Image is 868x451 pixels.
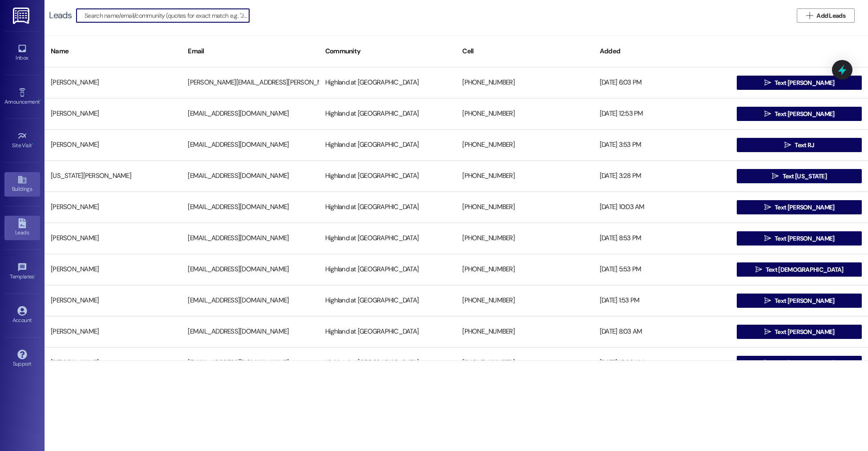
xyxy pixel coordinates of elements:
[797,8,855,23] button: Add Leads
[44,323,182,341] div: [PERSON_NAME]
[593,261,731,278] div: [DATE] 5:53 PM
[40,97,41,104] span: •
[85,9,249,22] input: Search name/email/community (quotes for exact match e.g. "John Smith")
[4,172,40,196] a: Buildings
[737,138,861,152] button: Text RJ
[182,167,319,185] div: [EMAIL_ADDRESS][DOMAIN_NAME]
[764,359,771,366] i: 
[593,105,731,123] div: [DATE] 12:53 PM
[593,167,731,185] div: [DATE] 3:28 PM
[319,105,456,123] div: Highland at [GEOGRAPHIC_DATA]
[775,327,834,337] span: Text [PERSON_NAME]
[456,74,593,92] div: [PHONE_NUMBER]
[775,234,834,243] span: Text [PERSON_NAME]
[775,296,834,306] span: Text [PERSON_NAME]
[593,74,731,92] div: [DATE] 6:03 PM
[764,110,771,117] i: 
[456,230,593,247] div: [PHONE_NUMBER]
[456,167,593,185] div: [PHONE_NUMBER]
[319,40,456,62] div: Community
[737,356,861,370] button: Text [PERSON_NAME]
[44,105,182,123] div: [PERSON_NAME]
[737,294,861,308] button: Text [PERSON_NAME]
[593,230,731,247] div: [DATE] 8:53 PM
[44,74,182,92] div: [PERSON_NAME]
[319,354,456,372] div: Highland at [GEOGRAPHIC_DATA]
[593,198,731,216] div: [DATE] 10:03 AM
[4,303,40,327] a: Account
[456,136,593,154] div: [PHONE_NUMBER]
[44,198,182,216] div: [PERSON_NAME]
[772,173,779,180] i: 
[182,74,319,92] div: [PERSON_NAME][EMAIL_ADDRESS][PERSON_NAME][DOMAIN_NAME]
[182,323,319,341] div: [EMAIL_ADDRESS][DOMAIN_NAME]
[4,129,40,153] a: Site Visit •
[456,323,593,341] div: [PHONE_NUMBER]
[737,76,861,90] button: Text [PERSON_NAME]
[593,354,731,372] div: [DATE] 10:28 AM
[764,297,771,304] i: 
[49,11,72,20] div: Leads
[44,292,182,310] div: [PERSON_NAME]
[182,198,319,216] div: [EMAIL_ADDRESS][DOMAIN_NAME]
[182,354,319,372] div: [EMAIL_ADDRESS][DOMAIN_NAME]
[319,198,456,216] div: Highland at [GEOGRAPHIC_DATA]
[795,141,814,150] span: Text RJ
[182,136,319,154] div: [EMAIL_ADDRESS][DOMAIN_NAME]
[13,8,31,24] img: ResiDesk Logo
[456,292,593,310] div: [PHONE_NUMBER]
[775,358,834,368] span: Text [PERSON_NAME]
[319,292,456,310] div: Highland at [GEOGRAPHIC_DATA]
[775,109,834,119] span: Text [PERSON_NAME]
[456,354,593,372] div: [PHONE_NUMBER]
[4,260,40,284] a: Templates •
[319,230,456,247] div: Highland at [GEOGRAPHIC_DATA]
[319,74,456,92] div: Highland at [GEOGRAPHIC_DATA]
[737,169,861,183] button: Text [US_STATE]
[737,107,861,121] button: Text [PERSON_NAME]
[764,235,771,242] i: 
[319,167,456,185] div: Highland at [GEOGRAPHIC_DATA]
[737,325,861,339] button: Text [PERSON_NAME]
[816,11,845,20] span: Add Leads
[764,79,771,86] i: 
[764,204,771,211] i: 
[764,328,771,335] i: 
[319,136,456,154] div: Highland at [GEOGRAPHIC_DATA]
[755,266,762,273] i: 
[456,105,593,123] div: [PHONE_NUMBER]
[593,292,731,310] div: [DATE] 1:53 PM
[737,200,861,214] button: Text [PERSON_NAME]
[182,105,319,123] div: [EMAIL_ADDRESS][DOMAIN_NAME]
[456,261,593,278] div: [PHONE_NUMBER]
[44,354,182,372] div: [PERSON_NAME]
[44,40,182,62] div: Name
[319,323,456,341] div: Highland at [GEOGRAPHIC_DATA]
[182,230,319,247] div: [EMAIL_ADDRESS][DOMAIN_NAME]
[182,292,319,310] div: [EMAIL_ADDRESS][DOMAIN_NAME]
[593,323,731,341] div: [DATE] 8:03 AM
[182,261,319,278] div: [EMAIL_ADDRESS][DOMAIN_NAME]
[319,261,456,278] div: Highland at [GEOGRAPHIC_DATA]
[182,40,319,62] div: Email
[4,347,40,371] a: Support
[784,141,791,149] i: 
[456,40,593,62] div: Cell
[4,216,40,240] a: Leads
[44,230,182,247] div: [PERSON_NAME]
[737,231,861,246] button: Text [PERSON_NAME]
[44,136,182,154] div: [PERSON_NAME]
[34,272,36,278] span: •
[456,198,593,216] div: [PHONE_NUMBER]
[806,12,813,19] i: 
[32,141,33,147] span: •
[775,203,834,212] span: Text [PERSON_NAME]
[766,265,844,274] span: Text [DEMOGRAPHIC_DATA]
[775,78,834,88] span: Text [PERSON_NAME]
[44,167,182,185] div: [US_STATE][PERSON_NAME]
[593,40,731,62] div: Added
[4,41,40,65] a: Inbox
[44,261,182,278] div: [PERSON_NAME]
[783,172,827,181] span: Text [US_STATE]
[593,136,731,154] div: [DATE] 3:53 PM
